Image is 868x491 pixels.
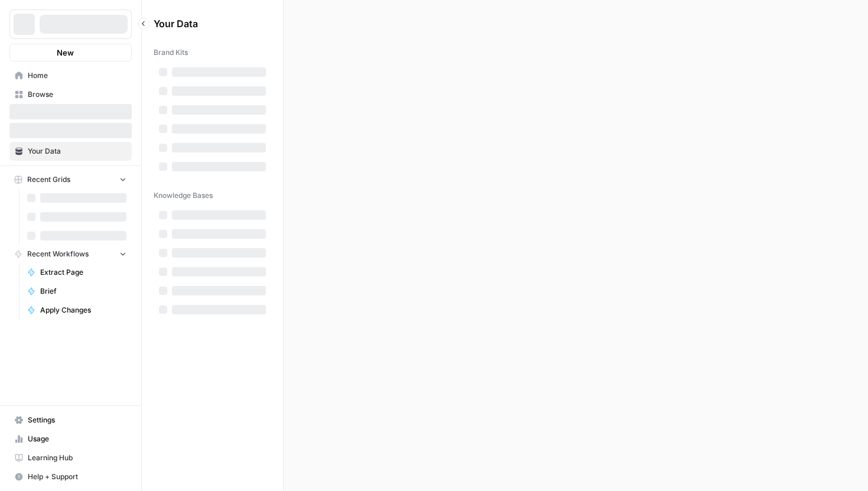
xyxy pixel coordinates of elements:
span: New [57,47,74,58]
span: Knowledge Bases [154,190,213,201]
span: Brand Kits [154,47,188,58]
span: Recent Grids [27,174,70,185]
button: Recent Workflows [9,245,132,263]
span: Brief [40,286,126,297]
span: Your Data [154,17,257,31]
a: Usage [9,430,132,448]
span: Settings [28,415,126,425]
a: Browse [9,85,132,104]
a: Your Data [9,142,132,161]
a: Apply Changes [22,301,132,320]
span: Learning Hub [28,453,126,463]
span: Your Data [28,146,126,157]
button: New [9,44,132,61]
span: Usage [28,434,126,444]
a: Learning Hub [9,448,132,467]
button: Help + Support [9,467,132,486]
a: Extract Page [22,263,132,282]
span: Apply Changes [40,305,126,316]
a: Settings [9,411,132,430]
span: Extract Page [40,267,126,278]
a: Brief [22,282,132,301]
span: Help + Support [28,472,126,482]
span: Recent Workflows [27,249,89,259]
span: Browse [28,89,126,100]
a: Home [9,66,132,85]
button: Recent Grids [9,171,132,188]
span: Home [28,70,126,81]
